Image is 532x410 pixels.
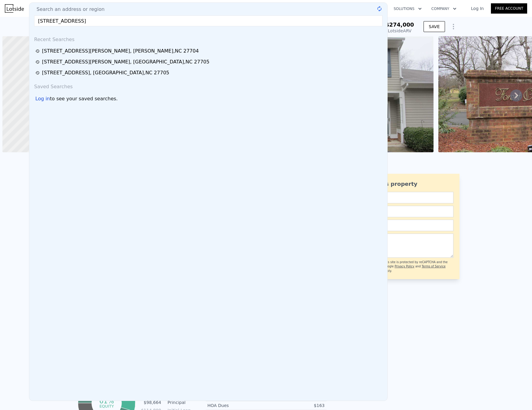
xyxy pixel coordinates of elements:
button: Solutions [389,3,427,14]
input: Enter an address, city, region, neighborhood or zip code [34,15,382,26]
tspan: 61% [99,397,114,405]
a: [STREET_ADDRESS][PERSON_NAME], [GEOGRAPHIC_DATA],NC 27705 [35,58,383,66]
span: Search an address or region [32,6,105,13]
span: to see your saved searches. [50,95,118,102]
a: [STREET_ADDRESS], [GEOGRAPHIC_DATA],NC 27705 [35,69,383,76]
div: Recent Searches [32,31,385,46]
div: $163 [266,402,325,408]
input: Phone [345,220,453,231]
input: Name [345,192,453,203]
div: This site is protected by reCAPTCHA and the Google and apply. [383,260,453,273]
input: Email [345,206,453,217]
a: Free Account [491,3,527,14]
a: Privacy Policy [395,265,414,268]
tspan: equity [99,404,114,408]
button: Company [427,3,461,14]
div: Lotside ARV [385,28,414,34]
div: Saved Searches [32,78,385,93]
div: Ask about this property [345,180,453,188]
div: HOA Dues [208,402,266,408]
div: Log in [35,95,50,102]
a: Log In [464,5,491,11]
td: $98,664 [141,399,162,406]
a: Terms of Service [422,265,446,268]
div: [STREET_ADDRESS] , [GEOGRAPHIC_DATA] , NC 27705 [42,69,169,76]
img: Lotside [5,4,24,13]
div: [STREET_ADDRESS][PERSON_NAME] , [GEOGRAPHIC_DATA] , NC 27705 [42,58,209,66]
button: SAVE [424,21,445,32]
button: Show Options [447,21,459,33]
td: Principal [166,399,194,406]
a: [STREET_ADDRESS][PERSON_NAME], [PERSON_NAME],NC 27704 [35,47,383,55]
span: $274,000 [385,21,414,28]
div: [STREET_ADDRESS][PERSON_NAME] , [PERSON_NAME] , NC 27704 [42,47,199,55]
